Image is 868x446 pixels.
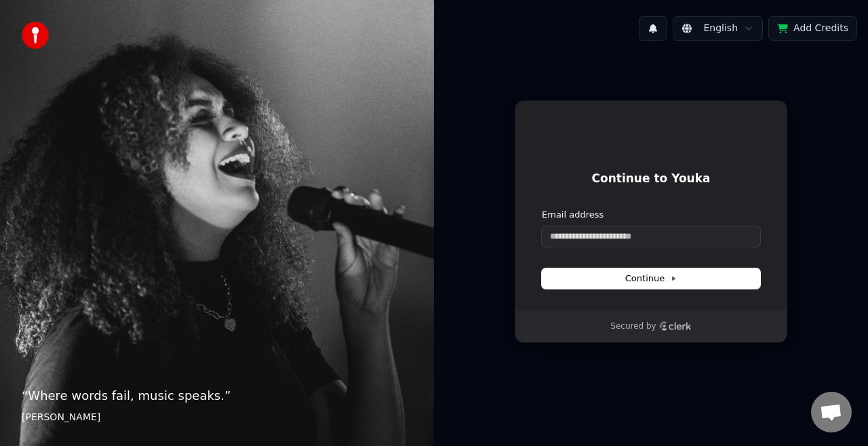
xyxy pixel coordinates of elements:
button: Continue [542,268,760,289]
img: youka [22,22,49,49]
p: Secured by [610,321,656,332]
a: Open chat [811,392,852,432]
label: Email address [542,209,604,221]
footer: [PERSON_NAME] [22,411,412,424]
p: “ Where words fail, music speaks. ” [22,386,412,405]
a: Clerk logo [659,321,692,331]
span: Continue [625,272,677,285]
h1: Continue to Youka [542,171,760,187]
button: Add Credits [768,16,857,41]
